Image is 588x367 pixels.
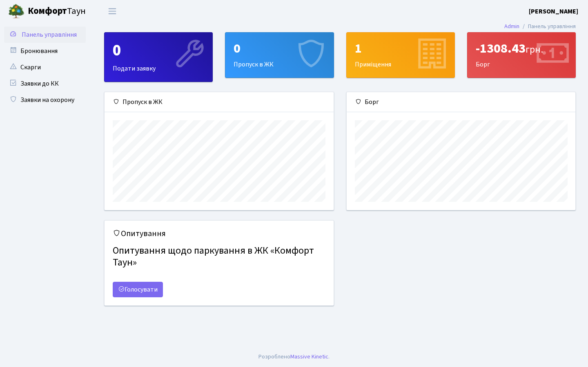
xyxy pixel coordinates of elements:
[105,92,334,112] div: Пропуск в ЖК
[355,41,446,56] div: 1
[504,22,519,31] a: Admin
[4,59,86,75] a: Скарги
[492,18,588,35] nav: breadcrumb
[113,41,204,60] div: 0
[476,41,567,56] div: -1308.43
[4,92,86,108] a: Заявки на охорону
[347,92,576,112] div: Борг
[529,7,578,16] a: [PERSON_NAME]
[113,282,163,297] a: Голосувати
[346,32,455,78] a: 1Приміщення
[105,33,212,82] div: Подати заявку
[113,229,325,239] h5: Опитування
[258,352,290,361] a: Розроблено
[4,43,86,59] a: Бронювання
[468,33,575,77] div: Борг
[290,352,328,361] a: Massive Kinetic
[529,7,578,16] b: [PERSON_NAME]
[225,32,334,78] a: 0Пропуск в ЖК
[258,352,330,361] div: .
[347,33,454,77] div: Приміщення
[519,22,576,31] li: Панель управління
[4,27,86,43] a: Панель управління
[526,42,543,57] span: грн.
[102,4,122,18] button: Переключити навігацію
[4,75,86,92] a: Заявки до КК
[28,4,86,18] span: Таун
[28,4,67,18] b: Комфорт
[225,33,333,77] div: Пропуск в ЖК
[8,3,24,20] img: logo.png
[234,41,325,56] div: 0
[22,30,77,39] span: Панель управління
[113,242,325,272] h4: Опитування щодо паркування в ЖК «Комфорт Таун»
[104,32,213,82] a: 0Подати заявку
